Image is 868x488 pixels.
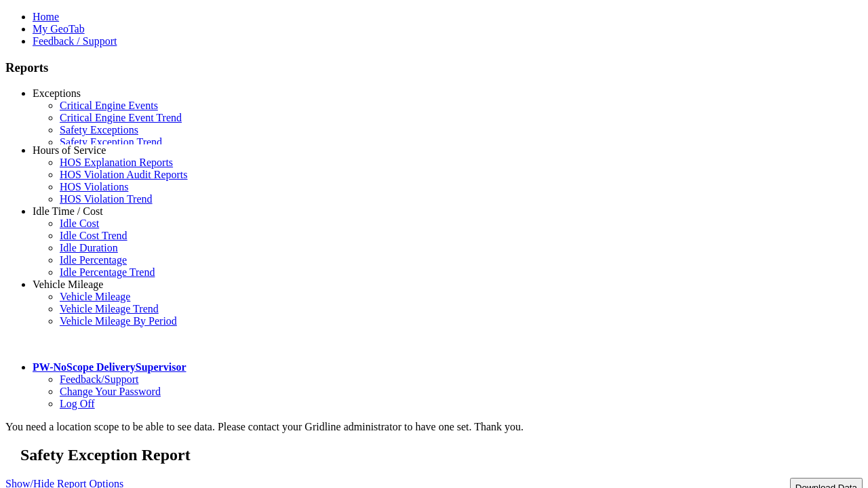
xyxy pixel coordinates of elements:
[33,279,103,290] a: Vehicle Mileage
[60,398,95,409] a: Log Off
[33,11,59,22] a: Home
[5,421,863,433] div: You need a location scope to be able to see data. Please contact your Gridline administrator to h...
[60,242,118,253] a: Idle Duration
[60,254,127,266] a: Idle Percentage
[60,266,155,278] a: Idle Percentage Trend
[60,373,138,385] a: Feedback/Support
[33,361,186,373] a: PW-NoScope DeliverySupervisor
[33,35,117,47] a: Feedback / Support
[20,446,863,464] h2: Safety Exception Report
[60,230,127,241] a: Idle Cost Trend
[60,193,153,205] a: HOS Violation Trend
[60,100,158,111] a: Critical Engine Events
[33,205,103,217] a: Idle Time / Cost
[5,60,863,75] h3: Reports
[60,169,188,180] a: HOS Violation Audit Reports
[60,386,161,397] a: Change Your Password
[60,124,138,136] a: Safety Exceptions
[60,315,177,327] a: Vehicle Mileage By Period
[60,218,99,229] a: Idle Cost
[60,303,159,314] a: Vehicle Mileage Trend
[33,144,106,156] a: Hours of Service
[33,87,81,99] a: Exceptions
[60,136,162,148] a: Safety Exception Trend
[60,291,130,302] a: Vehicle Mileage
[60,181,128,192] a: HOS Violations
[33,23,85,35] a: My GeoTab
[60,112,182,123] a: Critical Engine Event Trend
[60,157,173,168] a: HOS Explanation Reports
